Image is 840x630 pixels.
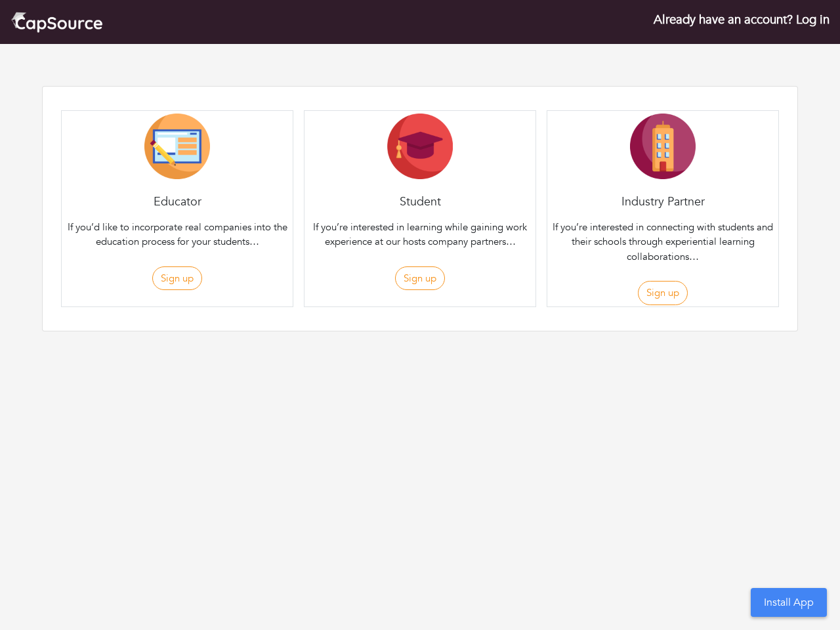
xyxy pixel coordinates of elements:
[10,10,103,33] img: cap_logo.png
[630,114,696,179] img: Company-Icon-7f8a26afd1715722aa5ae9dc11300c11ceeb4d32eda0db0d61c21d11b95ecac6.png
[547,195,778,209] h4: Industry Partner
[304,195,535,209] h4: Student
[395,266,445,291] button: Sign up
[654,11,829,28] a: Already have an account? Log in
[64,220,290,249] p: If you’d like to incorporate real companies into the education process for your students…
[152,266,202,291] button: Sign up
[751,588,827,617] button: Install App
[307,220,533,249] p: If you’re interested in learning while gaining work experience at our hosts company partners…
[550,220,776,264] p: If you’re interested in connecting with students and their schools through experiential learning ...
[638,281,688,305] button: Sign up
[144,114,210,179] img: Educator-Icon-31d5a1e457ca3f5474c6b92ab10a5d5101c9f8fbafba7b88091835f1a8db102f.png
[387,114,453,179] img: Student-Icon-6b6867cbad302adf8029cb3ecf392088beec6a544309a027beb5b4b4576828a8.png
[62,195,293,209] h4: Educator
